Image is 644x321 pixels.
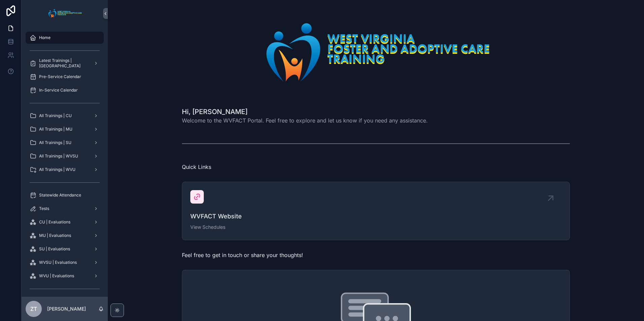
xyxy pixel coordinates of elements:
img: 26288-LogoRetina.png [254,16,498,88]
a: WVSU | Evaluations [26,256,104,269]
span: In-Service Calendar [39,87,78,93]
span: WVSU | Evaluations [39,260,77,265]
span: WVFACT Website [190,212,561,221]
span: WVU | Evaluations [39,273,74,279]
span: All Trainings | WVSU [39,153,78,159]
a: Pre-Service Calendar [26,71,104,83]
p: [PERSON_NAME] [47,306,86,312]
span: CU | Evaluations [39,219,70,225]
a: Statewide Attendance [26,189,104,201]
span: View Schedules [190,224,561,230]
a: CU | Evaluations [26,216,104,228]
span: Home [39,35,51,40]
a: All Trainings | SU [26,137,104,149]
span: Statewide Attendance [39,192,81,198]
a: Tests [26,203,104,215]
h1: Hi, [PERSON_NAME] [182,107,428,116]
a: All Trainings | MU [26,123,104,135]
span: Welcome to the WVFACT Portal. Feel free to explore and let us know if you need any assistance. [182,116,428,124]
span: All Trainings | CU [39,113,72,118]
a: All Trainings | CU [26,110,104,122]
a: All Trainings | WVSU [26,150,104,162]
span: SU | Evaluations [39,246,70,252]
span: All Trainings | WVU [39,167,75,172]
a: SU | Evaluations [26,243,104,255]
span: Pre-Service Calendar [39,74,81,79]
span: All Trainings | MU [39,127,72,132]
span: Feel free to get in touch or share your thoughts! [182,252,303,258]
span: ZT [30,305,37,313]
a: WVU | Evaluations [26,270,104,282]
span: Quick Links [182,164,211,170]
a: All Trainings | WVU [26,164,104,176]
div: scrollable content [22,27,108,297]
a: In-Service Calendar [26,84,104,96]
a: WVFACT WebsiteView Schedules [182,182,570,240]
span: All Trainings | SU [39,140,71,145]
a: Home [26,32,104,44]
span: MU | Evaluations [39,233,71,238]
span: Latest Trainings | [GEOGRAPHIC_DATA] [39,58,88,69]
img: App logo [46,8,83,19]
a: Latest Trainings | [GEOGRAPHIC_DATA] [26,57,104,69]
a: MU | Evaluations [26,229,104,242]
span: Tests [39,206,49,211]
